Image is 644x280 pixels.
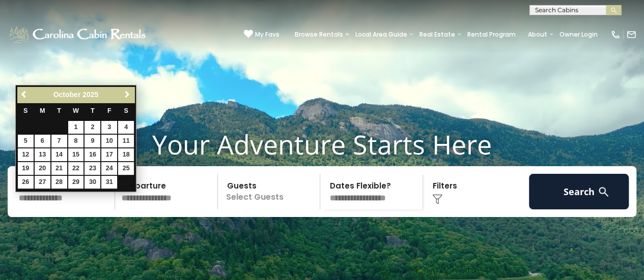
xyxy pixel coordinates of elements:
[118,135,134,147] a: 11
[244,29,279,40] a: My Favs
[40,107,45,114] span: Monday
[350,27,412,42] a: Local Area Guide
[85,148,100,161] a: 16
[529,174,629,209] button: Search
[255,30,279,39] span: My Favs
[35,148,50,161] a: 13
[118,162,134,175] a: 25
[107,107,111,114] span: Friday
[53,90,81,99] span: October
[35,176,50,189] a: 27
[18,148,34,161] a: 12
[51,162,67,175] a: 21
[23,107,27,114] span: Sunday
[85,162,100,175] a: 23
[101,135,117,147] a: 10
[68,176,84,189] a: 29
[68,121,84,134] a: 1
[68,148,84,161] a: 15
[626,29,636,40] img: mail-regular-white.png
[101,148,117,161] a: 17
[18,162,34,175] a: 19
[414,27,460,42] a: Real Estate
[85,121,100,134] a: 2
[73,107,79,114] span: Wednesday
[68,162,84,175] a: 22
[8,129,636,160] h1: Your Adventure Starts Here
[101,121,117,134] a: 3
[118,148,134,161] a: 18
[221,174,320,209] p: Select Guests
[85,135,100,147] a: 9
[51,135,67,147] a: 7
[85,176,100,189] a: 30
[51,176,67,189] a: 28
[597,185,610,198] img: search-regular-white.png
[101,176,117,189] a: 31
[462,27,521,42] a: Rental Program
[523,27,552,42] a: About
[432,194,442,204] img: filter--v1.png
[91,107,95,114] span: Thursday
[290,27,348,42] a: Browse Rentals
[18,135,34,147] a: 5
[20,90,29,99] span: Previous
[51,148,67,161] a: 14
[121,88,133,101] a: Next
[18,176,34,189] a: 26
[554,27,603,42] a: Owner Login
[35,162,50,175] a: 20
[123,90,131,99] span: Next
[57,107,61,114] span: Tuesday
[18,88,31,101] a: Previous
[35,135,50,147] a: 6
[8,24,149,45] img: White-1-1-2.png
[82,90,98,99] span: 2025
[101,162,117,175] a: 24
[68,135,84,147] a: 8
[124,107,128,114] span: Saturday
[610,29,621,40] img: phone-regular-white.png
[118,121,134,134] a: 4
